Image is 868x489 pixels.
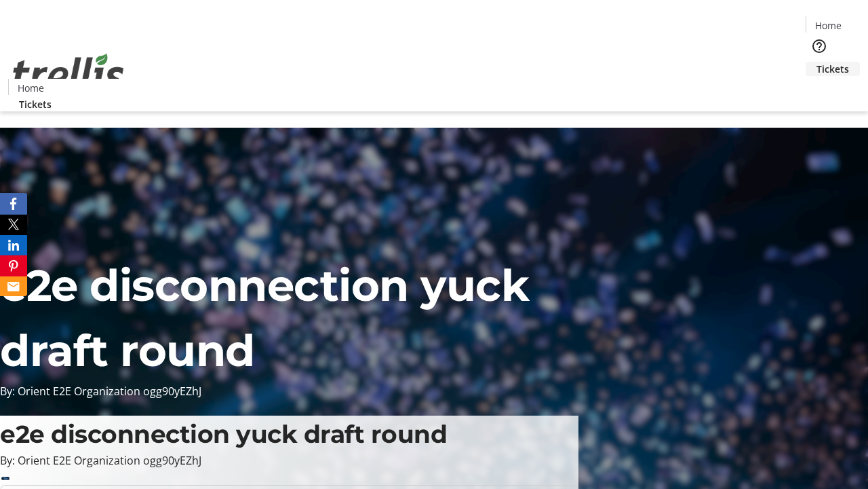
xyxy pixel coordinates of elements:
a: Home [806,18,850,33]
span: Home [815,18,842,33]
span: Home [18,81,44,95]
a: Tickets [8,97,62,111]
button: Cart [806,76,833,103]
a: Home [9,81,52,95]
span: Tickets [19,97,52,111]
img: Orient E2E Organization ogg90yEZhJ's Logo [8,39,129,107]
span: Tickets [816,62,849,76]
button: Help [806,33,833,60]
a: Tickets [806,62,860,76]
